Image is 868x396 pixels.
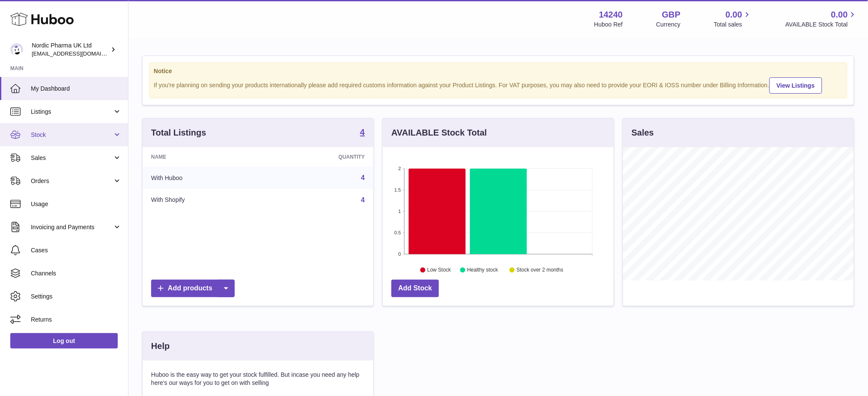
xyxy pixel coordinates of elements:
[32,41,109,58] div: Nordic Pharma UK Ltd
[267,147,373,167] th: Quantity
[143,189,267,211] td: With Shopify
[726,9,743,21] span: 0.00
[31,131,113,139] span: Stock
[360,128,365,138] a: 4
[770,77,822,94] a: View Listings
[398,251,401,257] text: 0
[31,316,122,324] span: Returns
[361,196,365,204] a: 4
[143,147,267,167] th: Name
[714,21,752,29] span: Total sales
[143,167,267,189] td: With Huboo
[151,371,365,387] p: Huboo is the easy way to get your stock fulfilled. But incase you need any help here's our ways f...
[831,9,848,21] span: 0.00
[31,246,122,254] span: Cases
[31,293,122,301] span: Settings
[516,267,563,273] text: Stock over 2 months
[31,223,113,231] span: Invoicing and Payments
[31,177,113,185] span: Orders
[391,280,439,297] a: Add Stock
[662,9,680,21] strong: GBP
[32,50,126,57] span: [EMAIL_ADDRESS][DOMAIN_NAME]
[467,267,498,273] text: Healthy stock
[151,280,235,297] a: Add products
[31,85,122,93] span: My Dashboard
[656,21,681,29] div: Currency
[154,67,843,75] strong: Notice
[394,187,401,192] text: 1.5
[360,128,365,136] strong: 4
[427,267,451,273] text: Low Stock
[632,127,654,139] h3: Sales
[31,200,122,208] span: Usage
[785,21,858,29] span: AVAILABLE Stock Total
[398,209,401,214] text: 1
[31,154,113,162] span: Sales
[361,174,365,181] a: 4
[391,127,487,139] h3: AVAILABLE Stock Total
[785,9,858,29] a: 0.00 AVAILABLE Stock Total
[594,21,623,29] div: Huboo Ref
[31,269,122,278] span: Channels
[10,43,23,56] img: internalAdmin-14240@internal.huboo.com
[714,9,752,29] a: 0.00 Total sales
[398,166,401,171] text: 2
[599,9,623,21] strong: 14240
[31,108,113,116] span: Listings
[151,340,170,352] h3: Help
[394,230,401,235] text: 0.5
[154,76,843,94] div: If you're planning on sending your products internationally please add required customs informati...
[151,127,206,139] h3: Total Listings
[10,333,118,349] a: Log out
